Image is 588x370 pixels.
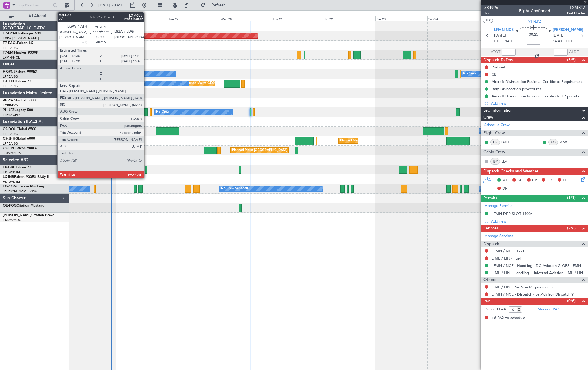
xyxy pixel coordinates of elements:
span: FFC [547,178,553,183]
button: UTC [483,18,493,23]
span: [DATE] - [DATE] [98,3,126,8]
div: No Crew [156,108,169,116]
span: Permits [483,195,497,202]
div: Sun 24 [427,16,479,21]
span: 1/2 [484,11,498,16]
a: LFPB/LBG [3,84,18,88]
span: [DATE] [553,33,565,39]
a: MAX [559,140,572,145]
a: [PERSON_NAME]/QSA [3,189,37,194]
span: 14:40 [553,39,562,44]
span: (2/6) [567,225,576,231]
div: Flight Confirmed [519,8,550,14]
span: (3/5) [567,57,576,63]
span: CS-DOU [3,127,17,131]
a: 9H-YAAGlobal 5000 [3,99,36,102]
a: 9H-LPZLegacy 500 [3,108,33,112]
span: Dispatch [483,241,499,247]
a: LFPB/LBG [3,74,18,79]
div: CB [492,72,496,77]
a: Manage Services [484,233,513,239]
a: T7-EMIHawker 900XP [3,51,38,54]
a: EVRA/[PERSON_NAME] [3,36,39,41]
a: F-GPNJFalcon 900EX [3,70,37,74]
span: All Aircraft [15,14,61,18]
button: Refresh [198,1,233,10]
span: DP [502,186,507,192]
span: Pref Charter [567,11,585,16]
span: (0/6) [567,298,576,304]
div: Add new [491,219,585,224]
span: ALDT [569,49,579,55]
span: CS-JHH [3,137,15,141]
div: No Crew Sabadell [221,184,248,193]
a: EDDM/MUC [3,218,21,222]
a: LFMD/CEQ [3,113,20,117]
span: ETOT [494,39,504,44]
div: ISP [490,158,500,165]
div: FO [548,139,558,145]
a: Schedule Crew [484,122,510,128]
a: FCBB/BZV [3,103,18,107]
div: Italy Disinsection procedures [492,86,541,91]
div: Planned Maint [GEOGRAPHIC_DATA] ([GEOGRAPHIC_DATA]) [232,146,323,155]
a: Manage PAX [538,307,560,312]
div: No Crew Sabadell [481,184,507,193]
div: A/C Unavailable [481,127,505,136]
span: 14:15 [505,39,514,44]
span: Others [483,277,496,283]
div: No Crew [100,70,113,78]
div: Aircraft Disinsection Residual Certificate + Special request [492,94,585,99]
div: Mon 25 [479,16,531,21]
a: CS-JHHGlobal 6000 [3,137,35,141]
span: T7-EMI [3,51,14,54]
span: Crew [483,114,493,121]
div: Thu 21 [272,16,324,21]
span: 534926 [484,5,498,11]
span: Dispatch To-Dos [483,57,513,63]
span: LFMN NCE [494,27,514,33]
a: LX-INBFalcon 900EX EASy II [3,175,49,179]
div: Add new [491,101,585,106]
a: LFMN / NCE - Dispatch - JetAdvisor Dispatch 9H [492,292,576,297]
span: 00:25 [529,32,538,38]
a: OE-FOGCitation Mustang [3,204,45,207]
span: (1/1) [567,195,576,201]
span: F-HECD [3,80,16,83]
span: OE-FOG [3,204,17,207]
div: LFMN DEP SLOT 1400z [492,211,532,216]
button: All Aircraft [6,11,63,21]
a: LFPB/LBG [3,46,18,50]
div: Mon 18 [116,16,168,21]
span: LXM727 [567,5,585,11]
span: LX-GBH [3,166,16,169]
a: T7-DYNChallenger 604 [3,32,41,35]
div: Fri 22 [324,16,375,21]
a: F-HECDFalcon 7X [3,80,32,83]
span: LX-INB [3,175,14,179]
div: Tue 19 [168,16,220,21]
a: Manage Permits [484,203,512,209]
a: LFMN/NCE [3,55,20,60]
a: EDLW/DTM [3,180,20,184]
a: CS-DOUGlobal 6500 [3,127,36,131]
span: ELDT [563,39,573,44]
a: [PERSON_NAME]Citation Bravo [3,214,54,217]
div: Sun 17 [64,16,116,21]
div: CP [490,139,500,145]
div: Wed 20 [220,16,271,21]
div: Sat 23 [375,16,427,21]
span: FP [563,178,567,183]
span: CR [532,178,537,183]
span: T7-DYN [3,32,16,35]
span: 9H-YAA [3,99,16,102]
span: +6 PAX to schedule [492,315,525,321]
span: T7-EAGL [3,41,17,45]
a: CS-RRCFalcon 900LX [3,147,37,150]
span: Leg Information [483,107,513,114]
a: LX-GBHFalcon 7X [3,166,32,169]
a: LFMN / NCE - Handling - DC Aviation-G-OPS LFMN [492,263,581,268]
a: T7-EAGLFalcon 8X [3,41,33,45]
div: Aircraft Disinsection Residual Certificate Requirement [492,79,583,84]
span: [PERSON_NAME] [3,214,31,217]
